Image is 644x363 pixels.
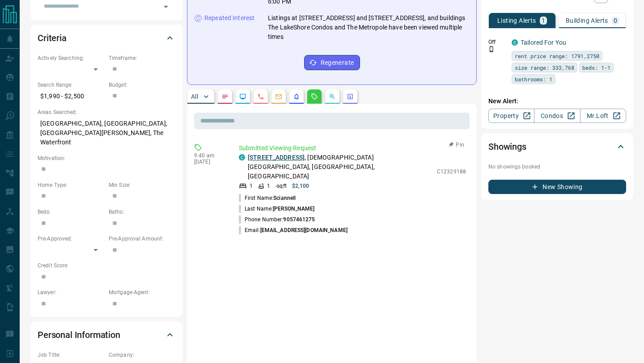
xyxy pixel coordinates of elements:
p: $2,100 [292,182,309,190]
p: Motivation: [38,154,175,162]
button: Regenerate [304,55,360,70]
button: Open [160,0,172,13]
div: condos.ca [239,154,245,160]
p: Email: [239,226,347,234]
h2: Personal Information [38,328,120,342]
p: [DATE] [194,159,225,165]
a: Mr.Loft [580,109,626,123]
span: bathrooms: 1 [515,75,552,84]
span: rent price range: 1791,2750 [515,51,599,60]
svg: Calls [257,93,264,100]
svg: Opportunities [329,93,336,100]
svg: Listing Alerts [293,93,300,100]
p: Job Title: [38,351,104,359]
p: Building Alerts [566,17,608,24]
p: 1 [250,182,253,190]
p: First Name: [239,194,296,202]
a: Tailored For You [521,39,566,46]
svg: Emails [275,93,282,100]
p: Credit Score: [38,262,175,270]
svg: Push Notification Only [488,46,495,52]
h2: Criteria [38,31,67,45]
p: Baths: [109,208,175,216]
a: Condos [534,109,580,123]
svg: Agent Actions [347,93,354,100]
p: Min Size: [109,181,175,189]
a: [STREET_ADDRESS] [248,154,305,161]
span: [EMAIL_ADDRESS][DOMAIN_NAME] [260,227,347,233]
p: Search Range: [38,81,104,89]
p: Company: [109,351,175,359]
p: Lawyer: [38,288,104,296]
p: Pre-Approved: [38,235,104,243]
p: Last Name: [239,205,315,213]
div: Personal Information [38,324,175,346]
span: Sciannell [273,195,296,201]
p: 1 [267,182,270,190]
p: Actively Searching: [38,54,104,62]
svg: Notes [221,93,229,100]
p: Mortgage Agent: [109,288,175,296]
p: Repeated Interest [204,13,254,23]
p: 1 [542,17,545,24]
div: Showings [488,136,626,157]
p: C12329188 [437,168,466,176]
p: [GEOGRAPHIC_DATA], [GEOGRAPHIC_DATA], [GEOGRAPHIC_DATA][PERSON_NAME], The Waterfront [38,116,175,150]
h2: Showings [488,139,526,154]
span: size range: 333,768 [515,63,574,72]
span: beds: 1-1 [582,63,610,72]
p: Areas Searched: [38,108,175,116]
p: Listing Alerts [497,17,536,24]
p: , [DEMOGRAPHIC_DATA][GEOGRAPHIC_DATA], [GEOGRAPHIC_DATA], [GEOGRAPHIC_DATA] [248,153,432,181]
p: $1,990 - $2,500 [38,89,104,104]
p: Listings at [STREET_ADDRESS] and [STREET_ADDRESS], and buildings The LakeShore Condos and The Met... [268,13,469,42]
p: Phone Number: [239,215,315,224]
span: [PERSON_NAME] [273,206,314,212]
p: - sqft [275,182,287,190]
p: 0 [614,17,617,24]
p: Off [488,38,506,46]
p: Submitted Viewing Request [239,144,466,153]
p: New Alert: [488,97,626,106]
button: New Showing [488,180,626,194]
svg: Lead Browsing Activity [239,93,246,100]
button: Pin [444,141,470,149]
svg: Requests [311,93,318,100]
span: 9057461275 [283,216,315,223]
p: Pre-Approval Amount: [109,235,175,243]
div: condos.ca [512,39,518,46]
p: No showings booked [488,163,626,171]
div: Criteria [38,27,175,49]
p: Home Type: [38,181,104,189]
p: Budget: [109,81,175,89]
a: Property [488,109,534,123]
p: 9:40 am [194,152,225,159]
p: All [191,93,198,100]
p: Timeframe: [109,54,175,62]
p: Beds: [38,208,104,216]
